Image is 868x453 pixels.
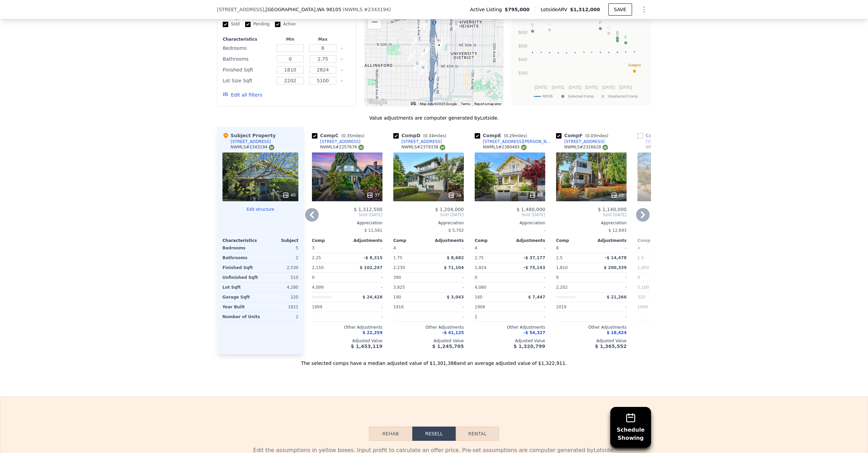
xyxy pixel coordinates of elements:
span: 0 [475,275,477,280]
span: $ 24,428 [362,295,382,300]
text: $600 [518,30,528,35]
div: [STREET_ADDRESS] [564,139,605,144]
div: NWMLS # 2379338 [401,144,445,150]
text: [DATE] [619,85,632,90]
span: 5,100 [637,285,649,290]
div: Other Adjustments [475,325,545,330]
span: $ 1,245,705 [432,344,464,349]
span: , [GEOGRAPHIC_DATA] [264,6,341,13]
span: $ 71,104 [444,265,464,270]
span: 2,230 [393,265,405,270]
a: Open this area in Google Maps (opens a new window) [366,98,389,106]
button: SAVE [608,3,632,16]
span: $ 1,365,552 [595,344,627,349]
div: 1.75 [393,253,427,263]
div: Garage Sqft [222,292,259,302]
div: 1908 [475,302,509,312]
text: $400 [518,57,528,62]
a: [STREET_ADDRESS] [312,139,360,144]
div: NWMLS # 2343194 [231,144,274,150]
div: NWMLS # 2257676 [320,144,364,150]
div: 5 [262,243,298,253]
div: Characteristics [223,37,273,42]
span: [STREET_ADDRESS] [217,6,264,13]
div: Finished Sqft [223,65,273,75]
div: A chart. [516,19,647,103]
div: - [430,302,464,312]
span: 4,099 [312,285,323,290]
div: - [430,312,464,322]
img: NWMLS Logo [603,145,608,150]
div: 40 [529,192,542,199]
div: 2.75 [475,253,509,263]
div: 20 [611,192,624,199]
text: A [616,30,619,34]
span: -$ 41,125 [442,330,464,335]
img: Google [366,98,389,106]
div: Adjusted Value [475,338,545,344]
div: [STREET_ADDRESS] [401,139,442,144]
div: - [349,312,382,322]
div: - [349,283,382,292]
span: 190 [393,295,401,300]
text: E [625,35,627,39]
span: Map data ©2025 Google [420,102,457,106]
span: $ 200,339 [604,265,627,270]
div: Unfinished Sqft [222,273,259,282]
div: - [349,273,382,282]
img: NWMLS Logo [440,145,445,150]
div: 1909 [312,302,346,312]
div: 1909 [637,302,671,312]
a: [STREET_ADDRESS][PERSON_NAME] [637,139,716,144]
div: 4,280 [262,283,298,292]
button: Clear [340,69,343,71]
a: [STREET_ADDRESS] [556,139,605,144]
div: - [349,243,382,253]
span: Active Listing [470,6,505,13]
span: -$ 8,315 [364,255,382,260]
div: 2019 [556,302,590,312]
div: 4716 7th Ave NE [435,42,443,53]
text: [DATE] [585,85,598,90]
div: 2 [262,253,298,263]
div: Comp E [475,132,530,139]
div: 4742 7th Ave NE [435,37,443,49]
text: Unselected Comp [608,94,638,99]
div: Appreciation [393,220,464,226]
div: 510 [262,273,298,282]
div: Min [275,37,305,42]
div: 37 [367,192,380,199]
div: - [511,243,545,253]
button: Resell [412,427,456,441]
div: Adjusted Value [637,338,708,344]
span: $795,000 [505,6,530,13]
text: C [531,23,534,27]
input: Sold [223,22,228,27]
div: 4408 Thackeray Pl NE [414,60,421,71]
div: Number of Units [222,312,260,322]
text: [DATE] [602,85,615,90]
span: 160 [475,295,482,300]
img: NWMLS Logo [269,145,274,150]
span: 3 [312,246,315,250]
div: Bathrooms [222,253,259,263]
div: 349 NE 54th St [423,18,431,30]
div: Comp G [637,132,693,139]
div: Other Adjustments [556,325,627,330]
div: Comp [637,238,673,243]
div: - [511,312,545,322]
span: Sold [DATE] [556,212,627,218]
div: Comp D [393,132,449,139]
div: Comp C [312,132,367,139]
text: Subject [628,63,641,67]
a: [STREET_ADDRESS] [393,139,442,144]
div: NWMLS # 2380465 [483,144,527,150]
div: Other Adjustments [393,325,464,330]
span: -$ 54,327 [524,330,545,335]
span: $ 102,247 [360,265,382,270]
div: 5228 11th Ave NE [453,20,460,32]
span: 8 [556,246,559,250]
img: NWMLS Logo [521,145,527,150]
span: # 2343194 [364,7,389,12]
span: Sold [DATE] [475,212,545,218]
